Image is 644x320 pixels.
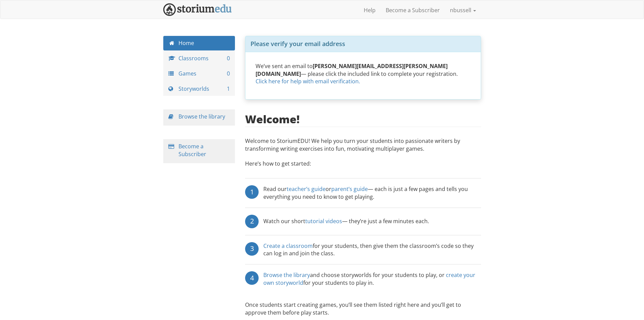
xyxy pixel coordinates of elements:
a: Become a Subscriber [381,2,445,19]
a: Storyworlds 1 [163,82,235,96]
div: for your students, then give them the classroom’s code so they can log in and join the class. [263,242,481,258]
div: 1 [245,185,259,199]
span: Please verify your email address [251,40,345,48]
h2: Welcome! [245,113,300,125]
a: Browse the library [178,113,225,120]
a: parent’s guide [331,185,368,193]
span: 0 [227,55,230,62]
span: 1 [227,85,230,93]
a: teacher’s guide [287,185,326,193]
a: Browse the library [263,271,310,279]
a: Home [163,36,235,50]
span: 0 [227,70,230,78]
div: 2 [245,215,259,228]
p: Welcome to StoriumEDU! We help you turn your students into passionate writers by transforming wri... [245,137,481,156]
p: Here’s how to get started: [245,160,481,174]
p: Once students start creating games, you’ll see them listed right here and you’ll get to approve t... [245,301,481,317]
a: Create a classroom [263,242,313,250]
div: and choose storyworlds for your students to play, or for your students to play in. [263,271,481,287]
a: Become a Subscriber [178,143,206,158]
p: We’ve sent an email to — please click the included link to complete your registration. [256,62,471,86]
div: 3 [245,242,259,256]
div: 4 [245,271,259,285]
a: nbussell [445,2,481,19]
strong: [PERSON_NAME][EMAIL_ADDRESS][PERSON_NAME][DOMAIN_NAME] [256,62,448,78]
a: Help [359,2,381,19]
a: tutorial videos [305,217,342,225]
img: StoriumEDU [163,3,232,16]
a: Classrooms 0 [163,51,235,66]
div: Read our or — each is just a few pages and tells you everything you need to know to get playing. [263,185,481,201]
a: Click here for help with email verification. [256,78,360,85]
div: Watch our short — they’re just a few minutes each. [263,215,429,228]
a: create your own storyworld [263,271,475,286]
a: Games 0 [163,66,235,81]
